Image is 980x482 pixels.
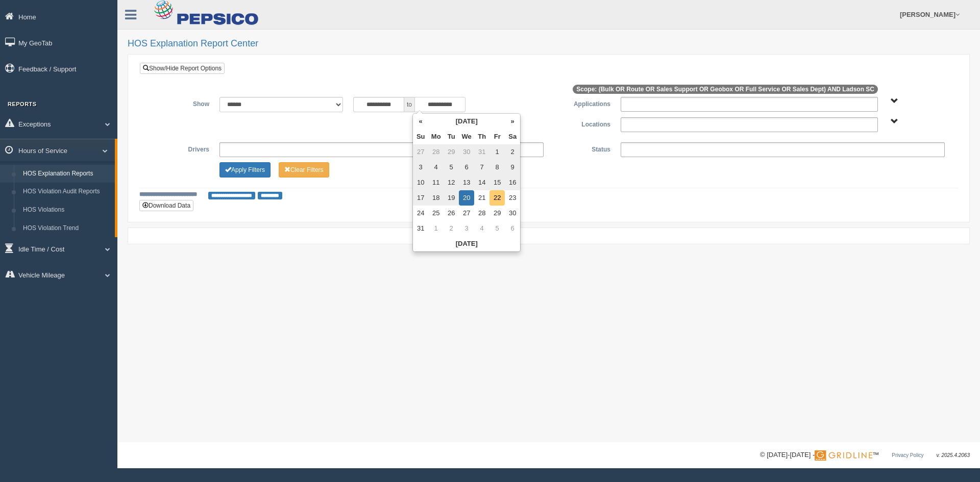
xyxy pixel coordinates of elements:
td: 11 [428,175,444,190]
td: 23 [505,190,520,206]
td: 10 [413,175,428,190]
span: Scope: (Bulk OR Route OR Sales Support OR Geobox OR Full Service OR Sales Dept) AND Ladson SC [573,85,878,94]
td: 14 [474,175,489,190]
th: [DATE] [413,236,520,251]
td: 25 [428,206,444,221]
button: Change Filter Options [279,162,329,177]
th: Fr [489,129,505,144]
th: Sa [505,129,520,144]
td: 12 [444,175,459,190]
div: © [DATE]-[DATE] - ™ [760,450,970,461]
td: 22 [489,190,505,206]
span: to [404,97,414,112]
td: 31 [413,221,428,236]
td: 4 [474,221,489,236]
td: 5 [489,221,505,236]
label: Locations [549,117,616,130]
label: Applications [549,97,616,109]
th: Mo [428,129,444,144]
img: Gridline [815,450,872,461]
th: Tu [444,129,459,144]
td: 24 [413,206,428,221]
td: 28 [474,206,489,221]
td: 5 [444,160,459,175]
h2: HOS Explanation Report Center [128,39,970,49]
td: 1 [489,144,505,160]
th: « [413,114,428,129]
td: 17 [413,190,428,206]
td: 30 [505,206,520,221]
td: 20 [459,190,474,206]
th: We [459,129,474,144]
label: Show [148,97,214,109]
th: Su [413,129,428,144]
td: 9 [505,160,520,175]
td: 7 [474,160,489,175]
td: 27 [459,206,474,221]
td: 4 [428,160,444,175]
th: » [505,114,520,129]
td: 1 [428,221,444,236]
th: [DATE] [428,114,505,129]
td: 2 [505,144,520,160]
td: 30 [459,144,474,160]
td: 6 [459,160,474,175]
td: 19 [444,190,459,206]
a: Show/Hide Report Options [140,63,225,74]
button: Change Filter Options [219,162,271,177]
th: Th [474,129,489,144]
span: v. 2025.4.2063 [937,452,970,458]
a: HOS Violation Trend [18,219,115,238]
td: 3 [413,160,428,175]
td: 6 [505,221,520,236]
td: 26 [444,206,459,221]
td: 2 [444,221,459,236]
td: 21 [474,190,489,206]
td: 29 [489,206,505,221]
td: 15 [489,175,505,190]
label: Status [549,142,616,155]
td: 27 [413,144,428,160]
td: 16 [505,175,520,190]
a: HOS Violations [18,201,115,219]
a: HOS Explanation Reports [18,165,115,183]
td: 29 [444,144,459,160]
td: 3 [459,221,474,236]
td: 13 [459,175,474,190]
td: 18 [428,190,444,206]
label: Drivers [148,142,214,155]
button: Download Data [139,200,193,211]
a: Privacy Policy [892,452,923,458]
td: 31 [474,144,489,160]
td: 28 [428,144,444,160]
td: 8 [489,160,505,175]
a: HOS Violation Audit Reports [18,183,115,201]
